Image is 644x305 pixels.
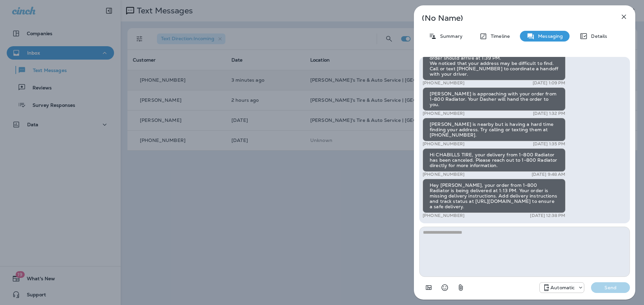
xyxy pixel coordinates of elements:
[422,281,435,294] button: Add in a premade template
[423,87,566,111] div: [PERSON_NAME] is approaching with your order from 1-800 Radiator. Your Dasher will hand the order...
[533,111,566,116] p: [DATE] 1:32 PM
[533,80,566,86] p: [DATE] 1:09 PM
[532,172,566,177] p: [DATE] 9:48 AM
[423,118,566,141] div: [PERSON_NAME] is nearby but is having a hard time finding your address. Try calling or texting th...
[423,172,465,177] p: [PHONE_NUMBER]
[550,285,575,290] p: Automatic
[438,281,451,294] button: Select an emoji
[588,33,607,39] p: Details
[423,179,566,213] div: Hey [PERSON_NAME], your order from 1-800 Radiator is being delivered at 1:13 PM. Your order is mi...
[530,213,565,218] p: [DATE] 12:38 PM
[423,148,566,172] div: Hi CHABILLS TIRE, your delivery from 1-800 Radiator has been canceled. Please reach out to 1-800 ...
[487,33,510,39] p: Timeline
[423,80,465,86] p: [PHONE_NUMBER]
[437,33,463,39] p: Summary
[423,46,566,80] div: Your delivery driver has picked up your order! The order should arrive at 1:39 PM. We noticed tha...
[423,141,465,147] p: [PHONE_NUMBER]
[422,15,605,21] p: (No Name)
[535,33,563,39] p: Messaging
[423,213,465,218] p: [PHONE_NUMBER]
[423,111,465,116] p: [PHONE_NUMBER]
[533,141,566,147] p: [DATE] 1:35 PM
